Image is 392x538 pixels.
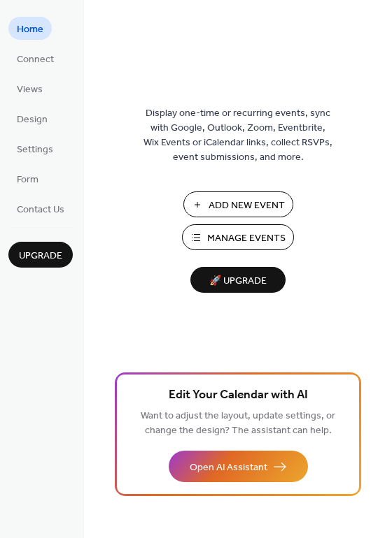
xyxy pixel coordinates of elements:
[8,47,62,70] a: Connect
[190,267,286,293] button: 🚀 Upgrade
[17,22,43,37] span: Home
[19,249,62,263] span: Upgrade
[17,52,54,67] span: Connect
[17,112,48,127] span: Design
[143,106,332,165] span: Display one-time or recurring events, sync with Google, Outlook, Zoom, Eventbrite, Wix Events or ...
[17,173,38,187] span: Form
[209,198,285,213] span: Add New Event
[190,460,267,475] span: Open AI Assistant
[169,386,308,405] span: Edit Your Calendar with AI
[182,224,294,250] button: Manage Events
[169,451,308,482] button: Open AI Assistant
[8,167,47,190] a: Form
[183,191,293,217] button: Add New Event
[8,77,51,100] a: Views
[17,143,53,157] span: Settings
[207,231,286,246] span: Manage Events
[8,197,73,220] a: Contact Us
[17,82,43,97] span: Views
[199,272,277,291] span: 🚀 Upgrade
[8,137,62,160] a: Settings
[8,242,73,268] button: Upgrade
[141,407,335,440] span: Want to adjust the layout, update settings, or change the design? The assistant can help.
[8,107,56,130] a: Design
[8,17,52,40] a: Home
[17,203,64,217] span: Contact Us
